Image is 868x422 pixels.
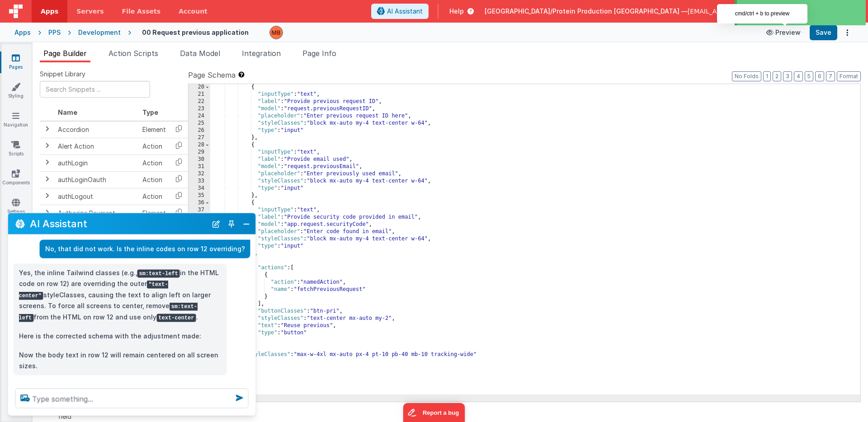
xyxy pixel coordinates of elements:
[763,71,771,81] button: 1
[387,7,423,16] span: AI Assistant
[76,7,104,16] span: Servers
[19,267,222,323] p: Yes, the inline Tailwind classes (e.g., in the HTML code on row 12) are overriding the outer styl...
[30,218,207,229] h2: AI Assistant
[189,206,210,214] div: 37
[189,98,210,105] div: 22
[189,156,210,163] div: 30
[189,91,210,98] div: 21
[815,71,824,81] button: 6
[270,26,283,39] img: 22b82fb008fd85684660a9cfc8b42302
[54,205,139,230] td: Authorize Payment Gateway
[837,71,861,81] button: Format
[371,4,429,19] button: AI Assistant
[19,303,198,322] code: sm:text-left
[826,71,835,81] button: 7
[761,25,806,40] button: Preview
[783,71,792,81] button: 3
[189,105,210,113] div: 23
[189,134,210,141] div: 27
[139,138,170,155] td: Action
[45,244,245,255] p: No, that did not work. Is the inline codes on row 12 overriding?
[54,171,139,188] td: authLoginOauth
[189,178,210,185] div: 33
[242,49,281,58] span: Integration
[241,217,252,230] button: Close
[210,217,222,230] button: New Chat
[54,138,139,155] td: Alert Action
[732,71,761,81] button: No Folds
[139,171,170,188] td: Action
[139,188,170,205] td: Action
[122,7,161,16] span: File Assets
[180,49,220,58] span: Data Model
[188,70,236,80] span: Page Schema
[189,113,210,120] div: 24
[225,217,238,230] button: Toggle Pin
[189,120,210,127] div: 25
[773,71,781,81] button: 2
[54,121,139,138] td: Accordion
[302,49,336,58] span: Page Info
[142,29,249,36] h4: 00 Request previous application
[189,84,210,91] div: 20
[189,127,210,134] div: 26
[139,155,170,171] td: Action
[449,7,464,16] span: Help
[139,121,170,138] td: Element
[717,4,807,23] div: cmd/ctrl + b to preview
[189,170,210,178] div: 32
[485,7,861,16] button: [GEOGRAPHIC_DATA]/Protein Production [GEOGRAPHIC_DATA] — [EMAIL_ADDRESS][PERSON_NAME][DOMAIN_NAME]
[54,155,139,171] td: authLogin
[810,25,837,40] button: Save
[41,7,58,16] span: Apps
[78,28,121,37] div: Development
[189,199,210,206] div: 36
[189,163,210,170] div: 31
[137,269,180,277] code: sm:text-left
[142,108,158,116] span: Type
[40,70,85,79] span: Snippet Library
[14,28,31,37] div: Apps
[48,28,61,37] div: PPS
[54,188,139,205] td: authLogout
[794,71,803,81] button: 4
[19,330,222,342] p: Here is the corrected schema with the adjustment made:
[485,7,688,16] span: [GEOGRAPHIC_DATA]/Protein Production [GEOGRAPHIC_DATA] —
[189,192,210,199] div: 35
[403,403,465,422] iframe: Marker.io feedback button
[189,141,210,149] div: 28
[805,71,813,81] button: 5
[139,205,170,230] td: Element
[156,314,196,322] code: text-center
[189,149,210,156] div: 29
[58,108,77,116] span: Name
[108,49,158,58] span: Action Scripts
[19,281,168,300] code: "text-center"
[19,349,222,371] p: Now the body text in row 12 will remain centered on all screen sizes.
[40,81,150,98] input: Search Snippets ...
[189,185,210,192] div: 34
[841,26,854,39] button: Options
[43,49,87,58] span: Page Builder
[688,7,851,16] span: [EMAIL_ADDRESS][PERSON_NAME][DOMAIN_NAME]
